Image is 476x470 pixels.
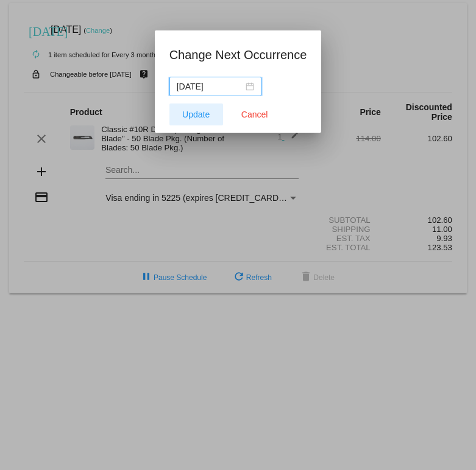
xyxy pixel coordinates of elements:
[241,110,268,119] span: Cancel
[182,110,210,119] span: Update
[228,103,282,125] button: Close dialog
[177,80,243,93] input: Select date
[169,103,223,125] button: Update
[169,45,307,65] h1: Change Next Occurrence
